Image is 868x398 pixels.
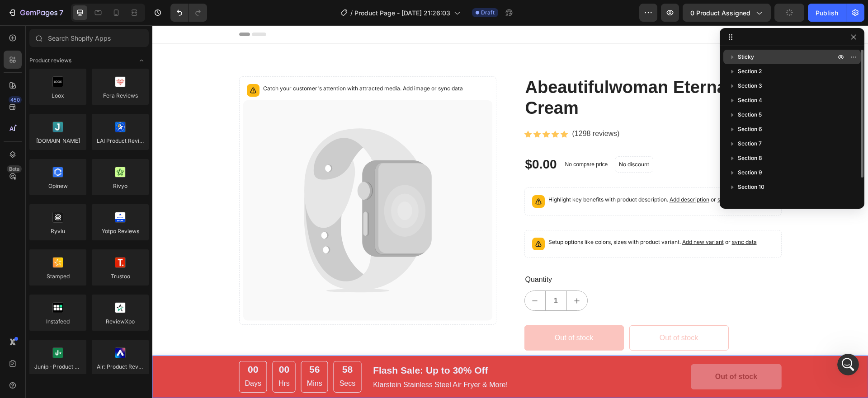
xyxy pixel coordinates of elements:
span: or [278,60,311,66]
span: Section 8 [738,154,762,163]
span: Section 4 [738,96,762,105]
span: or [557,171,590,178]
span: Section 5 [738,110,762,119]
button: 0 product assigned [683,4,771,22]
span: Toggle open [134,53,149,68]
span: Section 9 [738,168,762,177]
span: sync data [565,171,590,178]
div: 58 [187,338,203,350]
button: increment [415,266,435,285]
div: Keywords by Traffic [100,53,152,59]
button: decrement [373,266,393,285]
div: Out of stock [507,307,546,318]
button: Out of stock [539,339,629,364]
div: Domain Overview [34,53,81,59]
button: 7 [4,4,67,22]
span: Section 7 [738,139,762,148]
span: Add description [517,171,557,178]
p: No compare price [413,136,456,142]
p: 7 [59,7,63,18]
span: Add image [250,60,278,66]
div: Publish [816,8,838,18]
span: / [350,8,353,18]
img: logo_orange.svg [14,14,22,22]
h2: Abeautifulwoman EternaSilk Cream [372,51,629,94]
p: No discount [467,135,497,143]
span: Section 2 [738,67,762,76]
img: tab_domain_overview_orange.svg [24,52,32,60]
p: Secs [187,352,203,365]
span: Section 10 [738,183,764,192]
div: 450 [9,96,22,103]
p: Flash Sale: Up to 30% Off [221,338,355,352]
div: Undo/Redo [170,4,207,22]
span: Sticky [738,52,754,61]
img: website_grey.svg [14,23,22,31]
span: 0 product assigned [690,8,750,18]
div: Beta [7,165,22,173]
button: Out of stock [477,300,576,325]
span: Section 3 [738,81,762,90]
span: Product reviews [29,56,71,65]
iframe: Intercom live chat [837,354,859,375]
span: sync data [286,60,311,66]
p: Catch your customer's attention with attracted media. [111,59,311,68]
div: v 4.0.25 [25,14,44,22]
div: Quantity [372,247,629,262]
p: Highlight key benefits with product description. [396,170,590,179]
div: 56 [155,338,170,350]
div: $0.00 [372,131,406,148]
p: Klarstein Stainless Steel Air Fryer & More! [221,354,355,365]
div: Out of stock [402,307,441,318]
p: (1298 reviews) [420,102,467,115]
img: tab_keywords_by_traffic_grey.svg [90,52,97,60]
span: Section 6 [738,125,762,134]
button: Out of stock [372,300,472,325]
span: Product Page - [DATE] 21:26:03 [354,8,450,18]
input: Search Shopify Apps [29,29,149,47]
span: or [571,213,604,220]
span: Draft [481,9,495,17]
input: quantity [393,266,415,285]
iframe: To enrich screen reader interactions, please activate Accessibility in Grammarly extension settings [152,25,868,398]
button: Publish [808,4,846,22]
div: Out of stock [563,346,605,357]
span: Add new variant [530,213,571,220]
div: Domain: [DOMAIN_NAME] [24,23,99,31]
span: Section 11 [738,197,763,206]
p: Mins [155,352,170,365]
p: Setup options like colors, sizes with product variant. [396,212,604,221]
span: sync data [580,213,604,220]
